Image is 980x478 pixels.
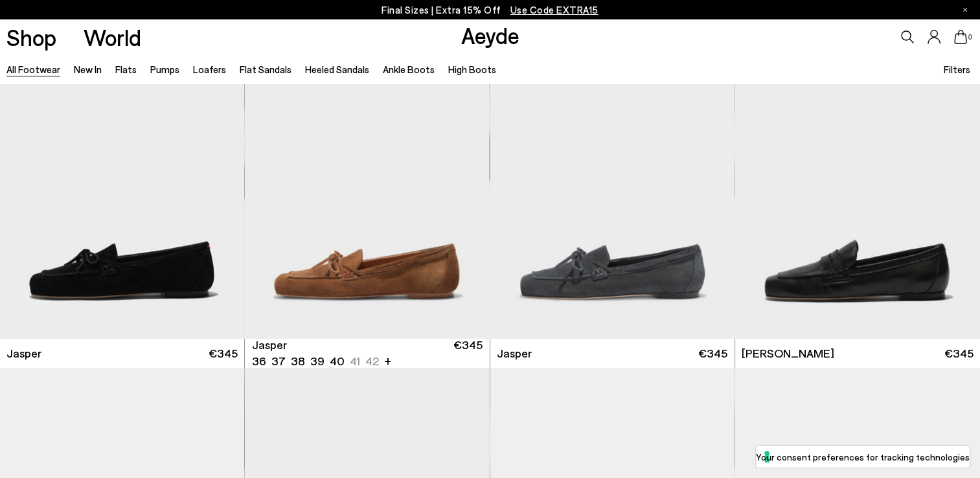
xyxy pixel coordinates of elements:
a: Jasper 36 37 38 39 40 41 42 + €345 [245,339,489,368]
span: €345 [944,345,974,361]
span: Navigate to /collections/ss25-final-sizes [510,4,598,16]
a: Flats [115,63,137,75]
div: 1 / 6 [245,32,489,339]
span: Filters [943,63,970,75]
li: 39 [310,353,325,369]
span: Jasper [252,337,287,353]
a: World [84,26,141,49]
li: 40 [330,353,345,369]
a: 6 / 6 1 / 6 2 / 6 3 / 6 4 / 6 5 / 6 6 / 6 1 / 6 Next slide Previous slide [245,32,489,339]
li: 36 [252,353,266,369]
a: High Boots [448,63,496,75]
span: Jasper [497,345,532,361]
span: €345 [209,345,238,361]
span: [PERSON_NAME] [742,345,834,361]
span: €345 [453,337,483,369]
div: 2 / 6 [489,32,733,339]
a: New In [74,63,102,75]
li: 37 [271,353,286,369]
a: Flat Sandals [240,63,291,75]
a: Ankle Boots [383,63,435,75]
img: Jasper Moccasin Loafers [490,32,735,339]
a: Shop [6,26,56,49]
span: 0 [967,34,974,41]
li: 38 [291,353,305,369]
a: All Footwear [6,63,60,75]
li: + [384,352,391,369]
img: Lana Moccasin Loafers [735,32,980,339]
a: Aeyde [461,21,519,49]
span: €345 [698,345,727,361]
p: Final Sizes | Extra 15% Off [382,2,598,18]
label: Your consent preferences for tracking technologies [756,450,970,464]
a: [PERSON_NAME] €345 [735,339,980,368]
a: Jasper €345 [490,339,735,368]
a: Pumps [150,63,179,75]
button: Your consent preferences for tracking technologies [756,446,970,468]
ul: variant [252,353,375,369]
span: Jasper [6,345,41,361]
img: Jasper Moccasin Loafers [245,32,489,339]
img: Jasper Moccasin Loafers [489,32,733,339]
a: 0 [954,30,967,44]
a: Heeled Sandals [305,63,369,75]
a: Loafers [193,63,226,75]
